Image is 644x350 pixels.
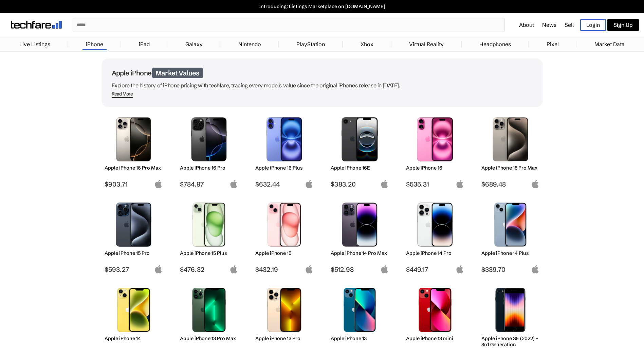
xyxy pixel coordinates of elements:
a: iPhone 16 Apple iPhone 16 $535.31 apple-logo [403,114,467,188]
img: iPhone 13 Pro Max [185,288,233,332]
img: iPhone 13 mini [411,288,459,332]
img: techfare logo [11,21,62,29]
a: iPad [135,37,153,51]
img: iPhone 15 Pro Max [486,117,534,161]
span: $593.27 [105,265,163,274]
img: iPhone 14 Plus [486,203,534,247]
img: iPhone 13 Pro [260,288,308,332]
a: iPhone 15 Plus Apple iPhone 15 Plus $476.32 apple-logo [177,199,241,274]
span: Market Values [152,68,203,78]
a: Virtual Reality [406,37,447,51]
span: $476.32 [180,265,238,274]
h2: Apple iPhone 14 Pro Max [331,250,389,256]
h2: Apple iPhone 15 Pro Max [481,165,539,171]
img: iPhone 16 Pro [185,117,233,161]
img: apple-logo [154,180,163,188]
a: Sell [565,21,574,28]
span: $535.31 [406,180,464,188]
a: Xbox [357,37,377,51]
a: iPhone 16 Pro Apple iPhone 16 Pro $784.97 apple-logo [177,114,241,188]
h2: Apple iPhone 13 Pro [255,335,313,342]
img: apple-logo [305,180,313,188]
img: apple-logo [380,180,389,188]
h2: Apple iPhone 13 Pro Max [180,335,238,342]
span: Read More [112,91,133,98]
img: apple-logo [531,180,539,188]
a: Galaxy [182,37,206,51]
span: $383.20 [331,180,389,188]
h2: Apple iPhone 16 Plus [255,165,313,171]
a: iPhone 16E Apple iPhone 16E $383.20 apple-logo [328,114,392,188]
img: iPhone 16 Plus [260,117,308,161]
a: Nintendo [235,37,264,51]
h2: Apple iPhone 16E [331,165,389,171]
a: Live Listings [16,37,54,51]
h2: Apple iPhone 13 [331,335,389,342]
a: iPhone 15 Pro Max Apple iPhone 15 Pro Max $689.48 apple-logo [478,114,543,188]
a: About [519,21,534,28]
span: $689.48 [481,180,539,188]
img: iPhone 14 Pro Max [336,203,384,247]
a: iPhone 14 Plus Apple iPhone 14 Plus $339.70 apple-logo [478,199,543,274]
img: apple-logo [380,265,389,274]
h2: Apple iPhone 14 Pro [406,250,464,256]
a: Sign Up [607,19,639,31]
img: apple-logo [456,265,464,274]
img: iPhone 13 [336,288,384,332]
img: iPhone 14 Pro [411,203,459,247]
a: PlayStation [293,37,328,51]
span: $632.44 [255,180,313,188]
img: apple-logo [229,265,238,274]
h2: Apple iPhone 16 [406,165,464,171]
img: apple-logo [305,265,313,274]
a: iPhone 16 Plus Apple iPhone 16 Plus $632.44 apple-logo [252,114,317,188]
h2: Apple iPhone 16 Pro [180,165,238,171]
a: Login [580,19,606,31]
h2: Apple iPhone 15 [255,250,313,256]
img: apple-logo [154,265,163,274]
a: iPhone 14 Pro Max Apple iPhone 14 Pro Max $512.98 apple-logo [328,199,392,274]
a: iPhone 14 Pro Apple iPhone 14 Pro $449.17 apple-logo [403,199,467,274]
img: iPhone 15 [260,203,308,247]
a: News [542,21,556,28]
a: iPhone 15 Apple iPhone 15 $432.19 apple-logo [252,199,317,274]
a: iPhone 15 Pro Apple iPhone 15 Pro $593.27 apple-logo [102,199,166,274]
img: apple-logo [456,180,464,188]
h2: Apple iPhone 13 mini [406,335,464,342]
a: iPhone [82,37,107,51]
a: Headphones [476,37,514,51]
span: $784.97 [180,180,238,188]
img: iPhone 16E [336,117,384,161]
img: apple-logo [229,180,238,188]
h2: Apple iPhone SE (2022) - 3rd Generation [481,335,539,348]
span: $903.71 [105,180,163,188]
a: Pixel [543,37,562,51]
span: $449.17 [406,265,464,274]
img: iPhone 14 [110,288,158,332]
span: $512.98 [331,265,389,274]
img: iPhone 16 Pro Max [110,117,158,161]
h1: Apple iPhone [112,69,533,77]
img: iPhone 16 [411,117,459,161]
h2: Apple iPhone 15 Pro [105,250,163,256]
a: Market Data [591,37,628,51]
div: Read More [112,91,133,97]
a: iPhone 16 Pro Max Apple iPhone 16 Pro Max $903.71 apple-logo [102,114,166,188]
span: $339.70 [481,265,539,274]
h2: Apple iPhone 15 Plus [180,250,238,256]
img: apple-logo [531,265,539,274]
span: $432.19 [255,265,313,274]
img: iPhone SE 3rd Gen [486,288,534,332]
img: iPhone 15 Pro [110,203,158,247]
a: Introducing: Listings Marketplace on [DOMAIN_NAME] [3,3,641,10]
h2: Apple iPhone 14 [105,335,163,342]
img: iPhone 15 Plus [185,203,233,247]
h2: Apple iPhone 16 Pro Max [105,165,163,171]
h2: Apple iPhone 14 Plus [481,250,539,256]
p: Explore the history of iPhone pricing with techfare, tracing every model's value since the origin... [112,81,533,90]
